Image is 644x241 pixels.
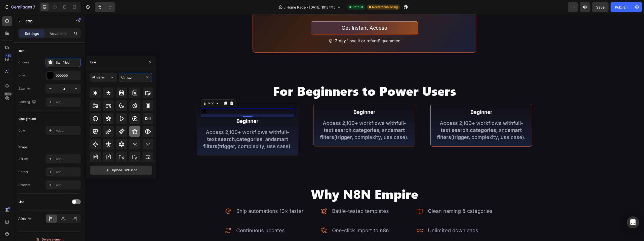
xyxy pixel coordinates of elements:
[247,193,304,201] p: Battle-tested templates
[18,73,26,78] div: Color
[350,94,443,102] p: Beginner
[56,60,79,65] div: Star filled
[92,75,105,79] span: All styles
[268,113,294,119] strong: categories
[627,216,639,228] div: Open Intercom Messenger
[596,5,605,9] span: Save
[352,5,363,9] span: Default
[233,106,326,127] p: Access 2,100+ workflows with , , and (trigger, complexity, use case).
[1,69,559,84] p: For Beginners to Power Users
[151,122,178,128] strong: categories
[117,115,209,136] p: Access 2,100+ workflows with , , and (trigger, complexity, use case).
[5,54,12,58] div: 450
[250,24,315,29] p: 7-day 'love it or refund' guarantee
[611,2,632,12] button: Publish
[18,170,28,174] div: Corner
[56,100,79,105] div: Add...
[287,5,335,10] span: Home Page - [DATE] 19:34:15
[4,92,12,96] div: Beta
[105,168,137,173] div: Upload .SVG icon
[238,23,321,31] button: <p>7-day 'love it or refund' guarantee</p>
[233,94,326,102] p: Beginner
[350,106,443,127] p: Access 2,100+ workflows with , , and (trigger, complexity, use case).
[18,117,36,121] div: Background
[592,2,609,12] button: Save
[2,2,37,12] button: 7
[18,49,24,53] div: Icon
[151,213,200,220] p: Continuous updates
[18,99,37,106] div: Padding
[90,60,96,65] div: Icon
[119,73,152,82] input: Search icon
[343,193,408,201] p: Clean naming & categories
[33,4,35,10] p: 7
[24,18,67,24] p: Icon
[117,104,209,111] p: Beginner
[247,213,304,220] p: One-click import to n8n
[385,113,411,119] strong: categories
[25,31,39,36] p: Settings
[18,215,33,222] div: Align
[56,170,79,174] div: Add...
[615,5,627,10] div: Publish
[50,31,67,36] p: Advanced
[18,157,28,161] div: Border
[18,183,30,187] div: Shadow
[18,85,32,92] div: Size
[56,128,79,133] div: Add...
[56,73,79,78] div: 000000
[90,166,152,175] button: Upload .SVG icon
[284,5,286,10] span: /
[95,2,115,12] div: Undo/Redo
[18,200,24,204] div: Link
[151,193,219,201] p: Ship automations 10× faster
[18,145,27,150] div: Shape
[85,14,644,241] iframe: Design area
[18,128,26,133] div: Color
[343,213,393,220] p: Unlimited downloads
[56,183,79,187] div: Add...
[90,73,117,82] button: All styles
[56,157,79,161] div: Add...
[372,5,398,9] span: Need republishing
[18,60,29,65] div: Choose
